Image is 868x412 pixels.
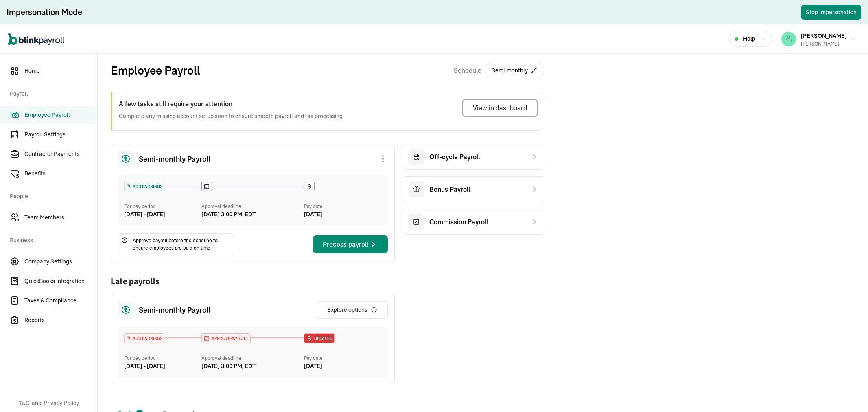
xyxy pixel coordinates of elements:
[24,111,97,119] span: Employee Payroll
[304,355,381,362] div: Pay date
[111,62,200,79] h2: Employee Payroll
[24,130,97,139] span: Payroll Settings
[125,182,164,191] div: ADD EARNINGS
[125,334,164,343] div: ADD EARNINGS
[201,362,256,370] div: [DATE] 3:00 PM, EDT
[304,210,381,219] div: [DATE]
[429,152,480,162] span: Off-cycle Payroll
[24,296,97,305] span: Taxes & Compliance
[778,29,860,49] button: [PERSON_NAME][PERSON_NAME]
[801,5,861,20] button: Stop Impersonation
[24,257,97,266] span: Company Settings
[313,335,332,342] span: Delayed
[111,275,160,287] h1: Late payrolls
[24,316,97,324] span: Reports
[304,203,381,210] div: Pay date
[801,40,847,48] div: [PERSON_NAME]
[313,235,388,253] button: Process payroll
[44,399,79,407] span: Privacy Policy
[473,103,527,113] div: View in dashboard
[323,239,378,249] div: Process payroll
[201,203,301,210] div: Approval deadline
[124,362,201,370] div: [DATE] - [DATE]
[124,355,201,362] div: For pay period
[317,301,388,319] button: Explore options
[429,217,488,227] span: Commission Payroll
[210,335,249,342] span: APPROVE PAYROLL
[743,35,755,43] span: Help
[10,228,92,251] span: Business
[429,184,470,194] span: Bonus Payroll
[124,203,201,210] div: For pay period
[201,210,256,219] div: [DATE] 3:00 PM, EDT
[24,213,97,222] span: Team Members
[139,153,210,164] span: Semi-monthly Payroll
[304,362,381,370] div: [DATE]
[19,399,30,407] span: T&C
[327,306,377,314] div: Explore options
[139,305,210,316] span: Semi-monthly Payroll
[454,62,544,79] div: Schedule
[7,7,82,18] div: Impersonation Mode
[24,150,97,158] span: Contractor Payments
[124,210,201,219] div: [DATE] - [DATE]
[801,32,847,39] span: [PERSON_NAME]
[24,169,97,178] span: Benefits
[119,99,343,109] h3: A few tasks still require your attention
[8,27,64,51] nav: Global
[133,237,230,252] span: Approve payroll before the deadline to ensure employees are paid on time
[24,67,97,75] span: Home
[24,277,97,285] span: QuickBooks Integration
[201,355,301,362] div: Approval deadline
[730,31,772,47] button: Help
[733,324,868,412] iframe: Chat Widget
[485,63,544,78] button: Semi-monthly
[10,81,92,104] span: Payroll
[462,99,538,117] button: View in dashboard
[119,112,343,121] p: Complete any missing account setup soon to ensure smooth payroll and tax processing
[10,184,92,207] span: People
